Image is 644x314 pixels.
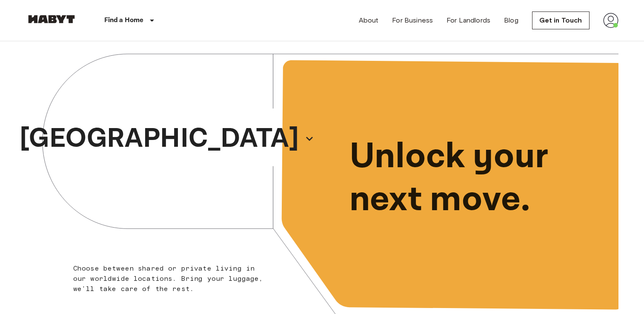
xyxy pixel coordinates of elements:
p: Unlock your next move. [349,135,605,221]
a: About [359,15,379,26]
p: Find a Home [104,15,144,26]
img: avatar [603,13,618,28]
button: [GEOGRAPHIC_DATA] [16,116,318,162]
a: Get in Touch [532,11,590,29]
a: For Landlords [447,15,490,26]
p: Choose between shared or private living in our worldwide locations. Bring your luggage, we'll tak... [73,263,269,294]
a: Blog [504,15,518,26]
img: Habyt [26,15,77,23]
a: For Business [392,15,433,26]
p: [GEOGRAPHIC_DATA] [20,118,299,159]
